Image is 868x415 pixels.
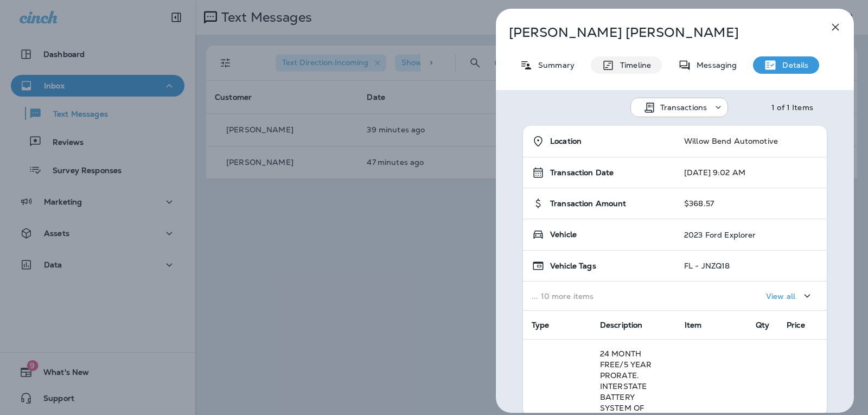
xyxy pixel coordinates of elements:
[509,25,805,40] p: [PERSON_NAME] [PERSON_NAME]
[685,320,702,330] span: Item
[615,61,651,69] p: Timeline
[684,231,756,239] p: 2023 Ford Explorer
[675,157,827,188] td: [DATE] 9:02 AM
[777,61,808,69] p: Details
[675,188,827,219] td: $368.57
[532,320,550,330] span: Type
[600,320,643,330] span: Description
[675,126,827,157] td: Willow Bend Automotive
[787,320,805,330] span: Price
[766,292,795,301] p: View all
[762,286,818,306] button: View all
[660,103,707,112] p: Transactions
[691,61,737,69] p: Messaging
[550,137,582,146] span: Location
[533,61,575,69] p: Summary
[771,103,813,112] div: 1 of 1 Items
[756,320,769,330] span: Qty
[684,261,730,270] p: FL - JNZQ18
[550,230,577,239] span: Vehicle
[550,168,614,177] span: Transaction Date
[532,292,667,301] p: ... 10 more items
[550,199,627,208] span: Transaction Amount
[550,261,596,271] span: Vehicle Tags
